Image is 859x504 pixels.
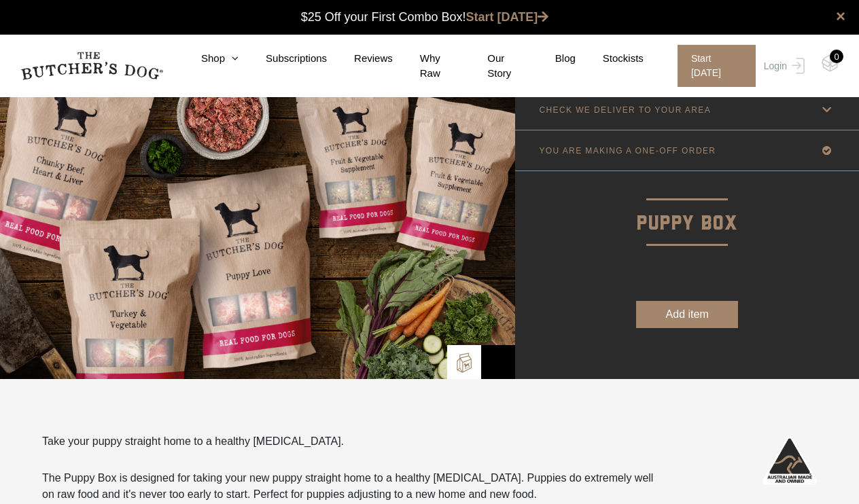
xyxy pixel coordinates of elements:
p: CHECK WE DELIVER TO YOUR AREA [539,105,711,115]
p: The Puppy Box is designed for taking your new puppy straight home to a healthy [MEDICAL_DATA]. Pu... [42,470,662,503]
img: TBD_Cart-Empty.png [822,54,839,72]
span: Start [DATE] [678,45,756,87]
a: Shop [174,51,239,67]
p: Puppy Box [515,171,859,240]
a: Reviews [327,51,393,67]
a: Login [760,45,805,87]
img: TBD_Build-A-Box.png [454,353,474,373]
div: 0 [830,50,843,63]
a: CHECK WE DELIVER TO YOUR AREA [515,90,859,130]
a: Stockists [576,51,644,67]
a: Blog [528,51,576,67]
a: close [836,8,845,24]
a: YOU ARE MAKING A ONE-OFF ORDER [515,130,859,170]
img: Bowl-Icon2.png [488,352,508,372]
a: Our Story [460,51,528,82]
a: Why Raw [393,51,461,82]
a: Start [DATE] [664,45,760,87]
button: Add item [636,301,738,328]
a: Subscriptions [239,51,327,67]
p: YOU ARE MAKING A ONE-OFF ORDER [539,146,716,156]
a: Start [DATE] [466,10,549,24]
img: Australian-Made_White.png [762,433,817,488]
